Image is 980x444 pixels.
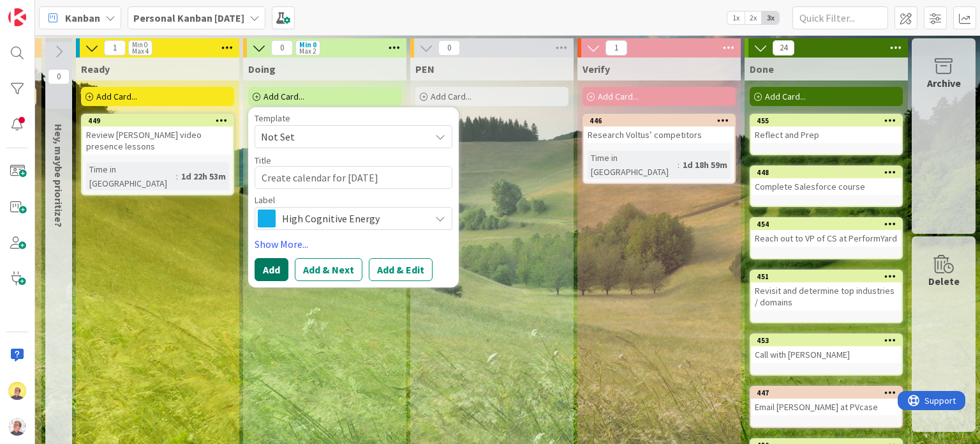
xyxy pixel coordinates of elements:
span: Support [27,2,58,17]
img: JW [8,382,26,400]
a: 448Complete Salesforce course [750,165,903,207]
div: 446 [590,116,734,125]
div: Time in [GEOGRAPHIC_DATA] [86,162,176,190]
div: 454 [757,220,902,229]
div: Archive [927,75,961,91]
div: 453Call with [PERSON_NAME] [751,335,902,363]
div: Reach out to VP of CS at PerformYard [751,230,902,247]
span: Verify [583,63,610,75]
div: Delete [928,273,960,289]
b: Personal Kanban [DATE] [133,11,244,24]
div: 1d 22h 53m [178,169,229,183]
div: 455 [757,116,902,125]
span: Doing [248,63,276,75]
span: 1x [727,11,745,24]
div: 451 [751,271,902,282]
div: 455 [751,115,902,126]
div: 448Complete Salesforce course [751,167,902,195]
a: 455Reflect and Prep [750,114,903,155]
div: Email [PERSON_NAME] at PVcase [751,399,902,415]
span: 0 [48,69,70,84]
div: 451 [757,272,902,281]
span: PEN [415,63,434,75]
span: High Cognitive Energy [282,210,424,227]
div: 455Reflect and Prep [751,115,902,143]
span: 1 [104,40,126,56]
span: Add Card... [765,91,806,102]
span: Add Card... [264,91,304,102]
div: 451Revisit and determine top industries / domains [751,271,902,310]
span: Not Set [261,128,420,145]
span: Hey, maybe prioritize? [52,124,65,227]
button: Add & Edit [369,258,433,281]
span: 0 [271,40,293,56]
div: Time in [GEOGRAPHIC_DATA] [588,151,678,179]
div: 454 [751,218,902,230]
div: Call with [PERSON_NAME] [751,346,902,363]
div: Reflect and Prep [751,126,902,143]
span: 2x [745,11,762,24]
span: Add Card... [431,91,471,102]
span: Add Card... [96,91,137,102]
div: 453 [751,335,902,346]
span: 24 [773,40,794,56]
div: 453 [757,336,902,345]
textarea: Create calendar for [DATE] [255,166,452,189]
img: Visit kanbanzone.com [8,8,26,26]
div: Max 4 [132,48,149,54]
div: 446 [584,115,734,126]
input: Quick Filter... [792,6,888,29]
div: 449 [82,115,233,126]
a: Show More... [255,236,452,252]
span: : [678,158,679,172]
span: Done [750,63,774,75]
a: 451Revisit and determine top industries / domains [750,270,903,323]
div: Revisit and determine top industries / domains [751,282,902,310]
a: 453Call with [PERSON_NAME] [750,333,903,376]
span: Kanban [65,10,100,26]
span: : [176,169,178,183]
a: 454Reach out to VP of CS at PerformYard [750,217,903,259]
div: Min 0 [299,42,316,48]
div: Complete Salesforce course [751,178,902,195]
span: Add Card... [598,91,639,102]
button: Add & Next [295,258,362,281]
div: Research Voltus’ competitors [584,126,734,143]
div: Min 0 [132,42,147,48]
div: 449 [88,116,233,125]
div: 449Review [PERSON_NAME] video presence lessons [82,115,233,155]
span: Ready [81,63,110,75]
div: 447 [757,388,902,397]
div: 448 [751,167,902,178]
span: 1 [605,40,627,56]
div: 448 [757,168,902,177]
div: Review [PERSON_NAME] video presence lessons [82,126,233,155]
button: Add [255,258,288,281]
div: 1d 18h 59m [679,158,731,172]
a: 446Research Voltus’ competitorsTime in [GEOGRAPHIC_DATA]:1d 18h 59m [583,114,736,184]
div: 446Research Voltus’ competitors [584,115,734,143]
span: Template [255,114,290,123]
a: 447Email [PERSON_NAME] at PVcase [750,386,903,428]
span: Label [255,195,275,204]
span: 0 [438,40,460,56]
div: 447 [751,387,902,399]
div: 447Email [PERSON_NAME] at PVcase [751,387,902,415]
span: 3x [762,11,779,24]
div: 454Reach out to VP of CS at PerformYard [751,218,902,247]
a: 449Review [PERSON_NAME] video presence lessonsTime in [GEOGRAPHIC_DATA]:1d 22h 53m [81,114,234,195]
img: avatar [8,418,26,436]
div: Max 2 [299,48,316,54]
label: Title [255,155,271,166]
